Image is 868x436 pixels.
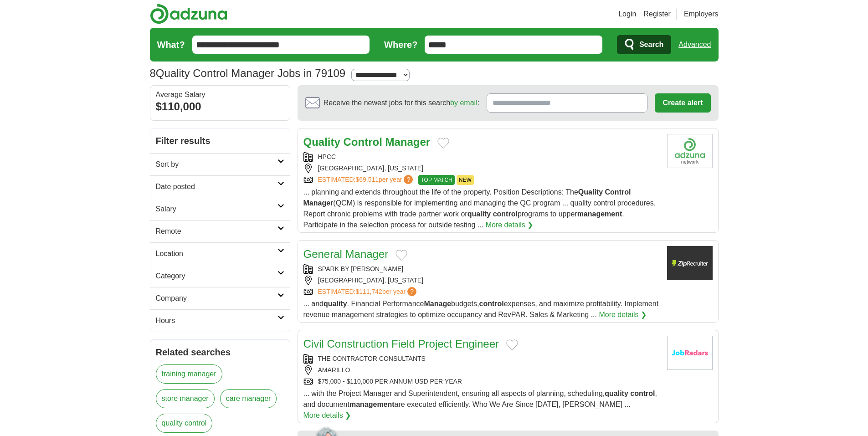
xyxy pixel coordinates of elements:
div: [GEOGRAPHIC_DATA], [US_STATE] [303,164,660,173]
strong: control [479,300,503,308]
a: More details ❯ [486,220,534,231]
button: Create alert [655,93,710,113]
div: $75,000 - $110,000 PER ANNUM USD PER YEAR [303,377,660,386]
strong: management [577,210,622,218]
strong: Control [605,188,631,196]
h2: Related searches [156,345,284,359]
strong: control [493,210,518,218]
div: HPCC [303,152,660,162]
span: $111,742 [355,288,382,295]
a: Salary [150,198,290,220]
a: Hours [150,309,290,332]
img: Adzuna logo [150,4,227,24]
a: by email [450,99,478,107]
a: care manager [220,389,277,408]
a: Category [150,265,290,287]
button: Add to favorite jobs [437,138,449,149]
div: Average Salary [156,91,284,98]
span: NEW [457,175,474,185]
button: Add to favorite jobs [395,250,407,261]
h1: Quality Control Manager Jobs in 79109 [150,67,346,79]
a: More details ❯ [303,410,351,421]
a: Location [150,242,290,265]
a: quality control [156,414,213,433]
strong: Quality [578,188,603,196]
strong: quality [467,210,491,218]
span: ... planning and extends throughout the life of the property. Position Descriptions: The (QCM) is... [303,188,656,229]
a: store manager [156,389,215,408]
strong: management [349,400,395,408]
a: Login [618,9,636,20]
h2: Date posted [156,181,277,192]
h2: Filter results [150,128,290,153]
h2: Category [156,271,277,282]
a: Remote [150,220,290,242]
div: [GEOGRAPHIC_DATA], [US_STATE] [303,276,660,285]
strong: Quality [303,136,340,148]
img: Company logo [667,134,713,168]
button: Search [617,35,671,54]
strong: Manager [303,199,334,207]
span: Receive the newest jobs for this search : [324,97,479,108]
span: $69,511 [355,176,379,183]
img: Company logo [667,246,713,280]
span: 8 [150,65,156,82]
a: Company [150,287,290,309]
strong: Control [344,136,382,148]
a: More details ❯ [599,309,647,320]
div: SPARK BY [PERSON_NAME] [303,264,660,274]
strong: quality [605,390,628,397]
a: ESTIMATED:$69,511per year? [318,175,415,185]
a: Advanced [678,36,711,54]
div: THE CONTRACTOR CONSULTANTS [303,354,660,364]
span: ? [404,175,413,184]
label: What? [157,38,185,51]
a: Quality Control Manager [303,136,431,148]
strong: Manage [424,300,452,308]
h2: Salary [156,204,277,215]
a: Civil Construction Field Project Engineer [303,338,499,350]
strong: control [630,390,655,397]
a: Register [643,9,671,20]
a: General Manager [303,248,389,260]
img: Company logo [667,336,713,370]
h2: Remote [156,226,277,237]
a: ESTIMATED:$111,742per year? [318,287,419,297]
span: ... and . Financial Performance budgets, expenses, and maximize profitability. Implement revenue ... [303,300,659,318]
button: Add to favorite jobs [506,339,518,350]
span: ? [407,287,416,296]
h2: Hours [156,315,277,326]
strong: Manager [385,136,431,148]
span: TOP MATCH [418,175,454,185]
label: Where? [384,38,417,51]
span: Search [639,36,663,54]
strong: quality [324,300,347,308]
div: AMARILLO [303,365,660,375]
div: $110,000 [156,98,284,115]
a: Employers [684,9,719,20]
h2: Sort by [156,159,277,170]
a: Date posted [150,175,290,198]
a: Sort by [150,153,290,175]
h2: Company [156,293,277,304]
span: ... with the Project Manager and Superintendent, ensuring all aspects of planning, scheduling, , ... [303,390,657,408]
h2: Location [156,248,277,259]
a: training manager [156,364,222,384]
